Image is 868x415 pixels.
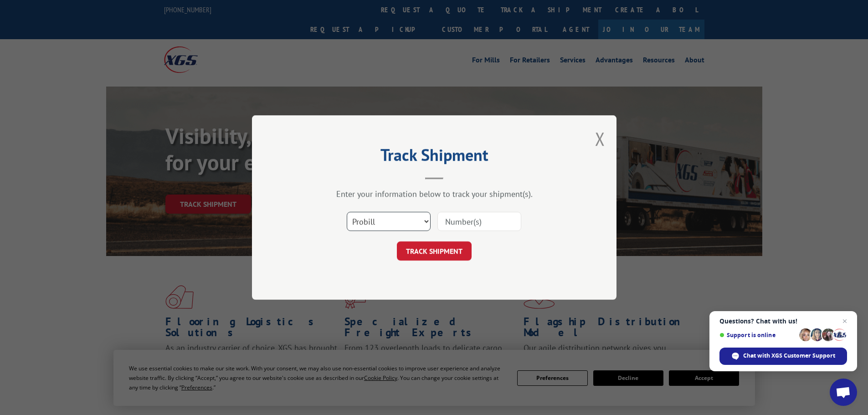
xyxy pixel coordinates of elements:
[719,332,796,338] span: Support is online
[437,212,521,231] input: Number(s)
[595,127,605,151] button: Close modal
[298,149,571,166] h2: Track Shipment
[298,189,571,199] div: Enter your information below to track your shipment(s).
[830,379,857,406] div: Open chat
[719,318,847,325] span: Questions? Chat with us!
[397,241,472,261] button: TRACK SHIPMENT
[839,316,850,327] span: Close chat
[743,352,835,360] span: Chat with XGS Customer Support
[719,348,847,365] div: Chat with XGS Customer Support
